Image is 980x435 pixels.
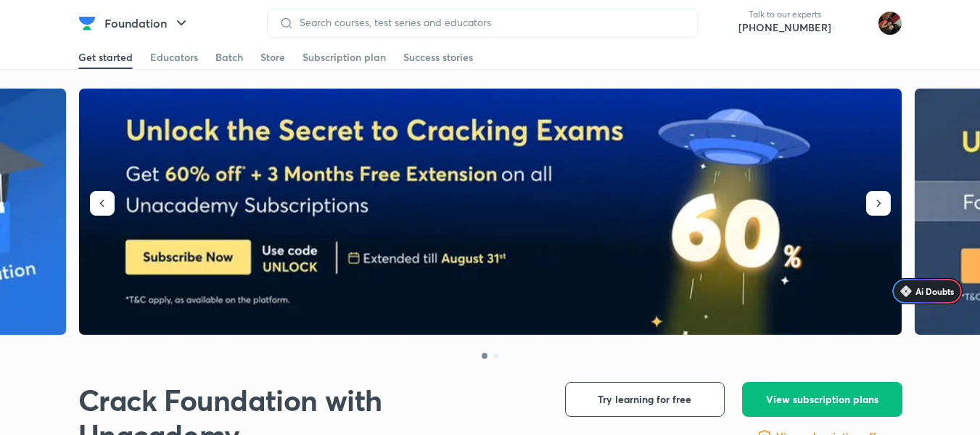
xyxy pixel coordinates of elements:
[260,46,285,69] a: Store
[742,382,902,417] button: View subscription plans
[878,11,902,36] img: Shweta Kokate
[915,285,954,297] span: Ai Doubts
[78,46,133,69] a: Get started
[78,50,133,65] div: Get started
[150,50,198,65] div: Educators
[900,285,912,297] img: Icon
[766,392,878,407] span: View subscription plans
[215,50,243,65] div: Batch
[738,9,831,20] p: Talk to our experts
[403,46,473,69] a: Success stories
[709,9,738,38] img: call-us
[96,9,199,38] button: Foundation
[294,17,685,28] input: Search courses, test series and educators
[598,392,691,407] span: Try learning for free
[738,20,831,35] a: [PHONE_NUMBER]
[78,15,96,32] img: Company Logo
[215,46,243,69] a: Batch
[892,278,963,304] a: Ai Doubts
[302,50,386,65] div: Subscription plan
[302,46,386,69] a: Subscription plan
[843,12,866,35] img: avatar
[403,50,473,65] div: Success stories
[150,46,198,69] a: Educators
[565,382,725,417] button: Try learning for free
[260,50,285,65] div: Store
